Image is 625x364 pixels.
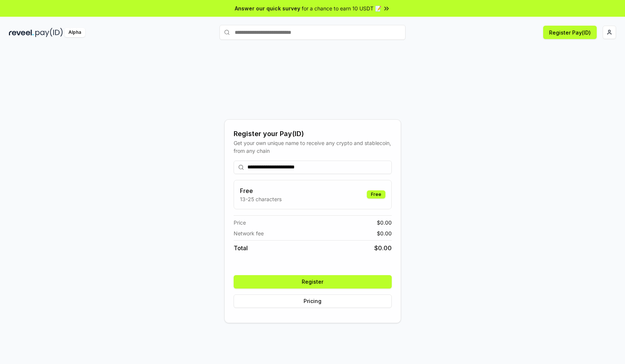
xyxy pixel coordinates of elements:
span: Price [234,219,246,226]
button: Pricing [234,294,392,308]
h3: Free [240,186,282,195]
span: $ 0.00 [374,244,392,252]
span: Network fee [234,229,264,237]
button: Register [234,275,392,289]
div: Alpha [64,28,85,37]
img: reveel_dark [9,28,34,37]
div: Register your Pay(ID) [234,129,392,139]
span: $ 0.00 [377,229,392,237]
span: Answer our quick survey [235,4,300,12]
span: for a chance to earn 10 USDT 📝 [302,4,381,12]
div: Get your own unique name to receive any crypto and stablecoin, from any chain [234,139,392,155]
img: pay_id [35,28,63,37]
div: Free [367,190,385,199]
p: 13-25 characters [240,195,282,203]
span: $ 0.00 [377,219,392,226]
button: Register Pay(ID) [543,26,597,39]
span: Total [234,244,248,252]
